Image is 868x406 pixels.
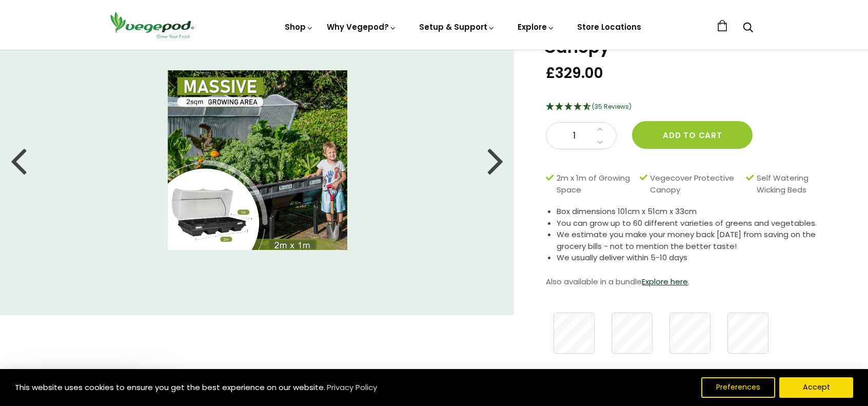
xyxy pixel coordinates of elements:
img: Large Raised Garden Bed with Canopy [168,70,347,250]
span: 4.69 Stars - 35 Reviews [592,102,632,111]
button: Add to cart [632,121,753,149]
a: Search [743,23,753,34]
a: Explore [518,22,555,32]
a: Privacy Policy (opens in a new tab) [325,378,379,397]
span: This website uses cookies to ensure you get the best experience on our website. [15,382,325,393]
h1: Large Raised Garden Bed with Canopy [544,23,842,55]
a: Why Vegepod? [327,22,397,32]
p: Also available in a bundle . [546,274,842,289]
div: 4.69 Stars - 35 Reviews [546,101,842,114]
a: Shop [285,22,313,32]
li: You can grow up to 60 different varieties of greens and vegetables. [557,218,842,229]
img: Vegepod [106,10,198,40]
span: £329.00 [546,64,603,83]
a: Increase quantity by 1 [594,123,606,136]
span: 2m x 1m of Growing Space [557,172,635,196]
li: We usually deliver within 5-10 days [557,252,842,264]
span: Self Watering Wicking Beds [757,172,837,196]
span: Vegecover Protective Canopy [650,172,741,196]
li: We estimate you make your money back [DATE] from saving on the grocery bills - not to mention the... [557,229,842,252]
a: Setup & Support [419,22,495,32]
a: Decrease quantity by 1 [594,136,606,149]
li: Box dimensions 101cm x 51cm x 33cm [557,206,842,218]
a: Store Locations [577,22,641,32]
span: 1 [557,129,591,143]
button: Accept [779,377,853,398]
a: Explore here [642,276,688,287]
button: Preferences [701,377,775,398]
